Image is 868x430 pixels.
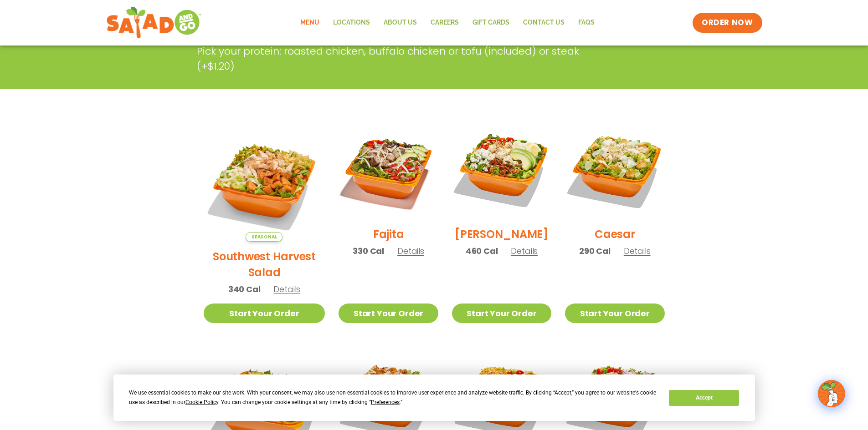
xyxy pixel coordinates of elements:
[466,245,498,257] span: 460 Cal
[377,12,424,33] a: About Us
[353,245,384,257] span: 330 Cal
[339,120,438,219] img: Product photo for Fajita Salad
[819,381,844,406] img: wpChatIcon
[595,226,635,242] h2: Caesar
[204,248,325,280] h2: Southwest Harvest Salad
[565,304,664,323] a: Start Your Order
[565,120,664,219] img: Product photo for Caesar Salad
[624,245,651,257] span: Details
[455,226,549,242] h2: [PERSON_NAME]
[669,390,739,406] button: Accept
[571,12,601,33] a: FAQs
[339,304,438,323] a: Start Your Order
[204,304,325,323] a: Start Your Order
[693,13,762,33] a: ORDER NOW
[373,226,404,242] h2: Fajita
[452,304,551,323] a: Start Your Order
[106,5,202,41] img: new-SAG-logo-768×292
[197,44,602,74] p: Pick your protein: roasted chicken, buffalo chicken or tofu (included) or steak (+$1.20)
[273,283,300,295] span: Details
[228,283,261,295] span: 340 Cal
[129,388,658,407] div: We use essential cookies to make our site work. With your consent, we may also use non-essential ...
[511,245,538,257] span: Details
[293,12,601,33] nav: Menu
[516,12,571,33] a: Contact Us
[204,120,325,242] img: Product photo for Southwest Harvest Salad
[246,232,282,242] span: Seasonal
[702,17,753,28] span: ORDER NOW
[424,12,466,33] a: Careers
[185,399,218,405] span: Cookie Policy
[293,12,326,33] a: Menu
[579,245,611,257] span: 290 Cal
[452,120,551,219] img: Product photo for Cobb Salad
[397,245,424,257] span: Details
[466,12,516,33] a: GIFT CARDS
[371,399,400,405] span: Preferences
[113,374,755,421] div: Cookie Consent Prompt
[326,12,377,33] a: Locations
